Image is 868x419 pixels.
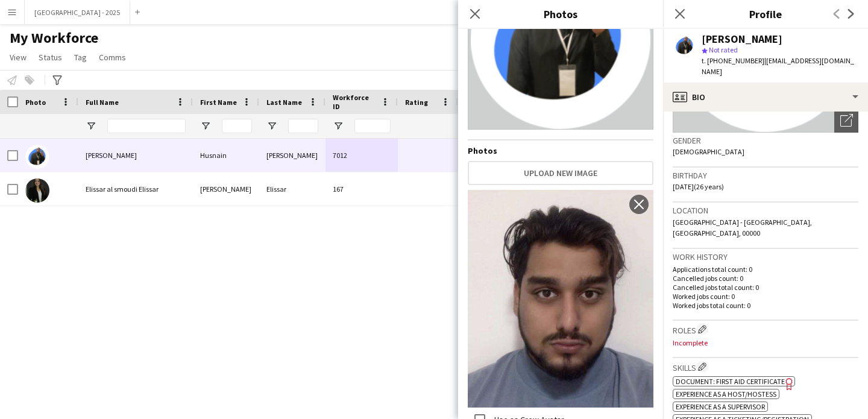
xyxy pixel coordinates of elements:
span: Not rated [709,45,738,54]
span: Status [39,52,62,63]
div: Elissar [259,172,325,206]
a: View [5,49,31,65]
button: Open Filter Menu [86,121,96,131]
span: Comms [99,52,126,63]
div: [PERSON_NAME] [259,139,325,172]
img: Husnain Waseem [25,145,49,169]
img: Elissar al smoudi Elissar [25,178,49,203]
span: Rating [405,98,428,107]
button: Open Filter Menu [266,121,277,131]
p: Cancelled jobs total count: 0 [673,283,858,292]
h3: Location [673,205,858,216]
input: First Name Filter Input [222,119,252,133]
a: Comms [94,49,131,65]
h3: Birthday [673,170,858,181]
button: [GEOGRAPHIC_DATA] - 2025 [25,1,130,24]
span: Tag [74,52,87,63]
div: [PERSON_NAME] [193,172,259,206]
span: t. [PHONE_NUMBER] [702,56,764,65]
span: Workforce ID [333,93,376,111]
input: Full Name Filter Input [107,119,186,133]
p: Worked jobs count: 0 [673,292,858,301]
span: Experience as a Supervisor [676,402,765,411]
span: First Name [200,98,237,107]
a: Tag [69,49,92,65]
h3: Skills [673,361,858,373]
app-action-btn: Advanced filters [50,73,64,87]
span: Elissar al smoudi Elissar [86,184,159,194]
p: Applications total count: 0 [673,265,858,274]
span: Experience as a Host/Hostess [676,389,776,399]
span: [PERSON_NAME] [86,151,137,160]
input: Last Name Filter Input [288,119,318,133]
span: Document: First Aid Certificate [676,377,785,386]
span: Last Name [266,98,302,107]
h3: Gender [673,135,858,146]
span: Photo [25,98,46,107]
div: 7012 [325,139,398,172]
span: [GEOGRAPHIC_DATA] - [GEOGRAPHIC_DATA], [GEOGRAPHIC_DATA], 00000 [673,218,812,238]
div: Open photos pop-in [834,109,858,133]
h3: Photos [458,6,663,22]
h3: Profile [663,6,868,22]
input: Workforce ID Filter Input [354,119,391,133]
div: 167 [325,172,398,206]
p: Cancelled jobs count: 0 [673,274,858,283]
span: View [10,52,27,63]
span: [DEMOGRAPHIC_DATA] [673,147,744,156]
span: Full Name [86,98,119,107]
p: Worked jobs total count: 0 [673,301,858,310]
h4: Photos [468,145,653,156]
a: Status [34,49,67,65]
div: Bio [663,83,868,112]
button: Open Filter Menu [200,121,211,131]
button: Upload new image [468,161,653,185]
span: My Workforce [10,29,98,47]
button: Open Filter Menu [333,121,344,131]
span: | [EMAIL_ADDRESS][DOMAIN_NAME] [702,56,854,76]
p: Incomplete [673,338,858,347]
div: [PERSON_NAME] [702,34,782,45]
span: [DATE] (26 years) [673,182,724,191]
img: Crew photo 920042 [468,190,653,407]
h3: Work history [673,251,858,262]
div: Husnain [193,139,259,172]
h3: Roles [673,323,858,336]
